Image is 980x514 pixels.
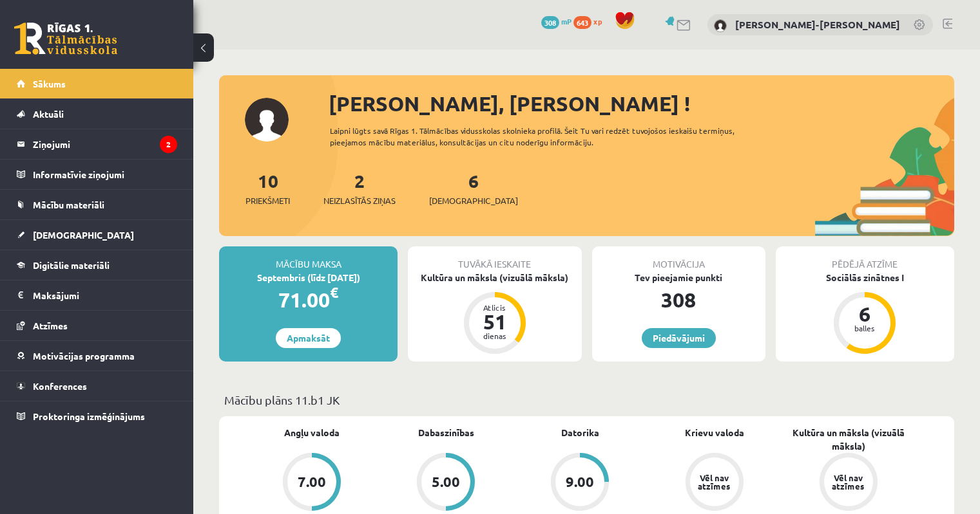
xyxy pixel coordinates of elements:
[33,129,177,159] legend: Ziņojumi
[323,169,396,207] a: 2Neizlasītās ziņas
[648,453,782,513] a: Vēl nav atzīmes
[245,453,379,513] a: 7.00
[782,453,916,513] a: Vēl nav atzīmes
[17,311,177,340] a: Atzīmes
[33,280,177,310] legend: Maksājumi
[845,324,884,332] div: balles
[245,194,290,207] span: Priekšmeti
[219,271,398,284] div: Septembris (līdz [DATE])
[33,410,145,422] span: Proktoringa izmēģinājums
[284,426,340,439] a: Angļu valoda
[298,475,326,489] div: 7.00
[33,320,68,331] span: Atzīmes
[17,250,177,280] a: Digitālie materiāli
[33,380,87,392] span: Konferences
[329,88,954,119] div: [PERSON_NAME], [PERSON_NAME] !
[541,16,572,26] a: 308 mP
[408,271,581,356] a: Kultūra un māksla (vizuālā māksla) Atlicis 51 dienas
[429,169,518,207] a: 6[DEMOGRAPHIC_DATA]
[33,160,177,189] legend: Informatīvie ziņojumi
[33,78,66,89] span: Sākums
[33,229,134,241] span: [DEMOGRAPHIC_DATA]
[17,220,177,250] a: [DEMOGRAPHIC_DATA]
[541,16,559,29] span: 308
[17,280,177,310] a: Maksājumi
[17,371,177,401] a: Konferences
[697,473,733,490] div: Vēl nav atzīmes
[379,453,513,513] a: 5.00
[561,426,599,439] a: Datorika
[592,284,765,315] div: 308
[476,311,514,332] div: 51
[573,16,608,26] a: 643 xp
[245,169,290,207] a: 10Priekšmeti
[408,271,581,284] div: Kultūra un māksla (vizuālā māksla)
[17,160,177,189] a: Informatīvie ziņojumi
[219,284,398,315] div: 71.00
[592,246,765,271] div: Motivācija
[845,304,884,324] div: 6
[476,304,514,311] div: Atlicis
[17,69,177,98] a: Sākums
[17,341,177,371] a: Motivācijas programma
[330,283,338,302] span: €
[782,426,916,453] a: Kultūra un māksla (vizuālā māksla)
[276,328,341,348] a: Apmaksāt
[33,199,104,210] span: Mācību materiāli
[33,259,110,271] span: Digitālie materiāli
[776,271,954,284] div: Sociālās zinātnes I
[561,16,572,26] span: mP
[776,246,954,271] div: Pēdējā atzīme
[17,401,177,431] a: Proktoringa izmēģinājums
[573,16,591,29] span: 643
[330,125,771,148] div: Laipni lūgts savā Rīgas 1. Tālmācības vidusskolas skolnieka profilā. Šeit Tu vari redzēt tuvojošo...
[429,194,518,207] span: [DEMOGRAPHIC_DATA]
[160,136,177,153] i: 2
[14,23,117,55] a: Rīgas 1. Tālmācības vidusskola
[735,18,900,31] a: [PERSON_NAME]-[PERSON_NAME]
[776,271,954,356] a: Sociālās zinātnes I 6 balles
[17,99,177,129] a: Aktuāli
[642,328,716,348] a: Piedāvājumi
[593,16,602,26] span: xp
[33,108,64,120] span: Aktuāli
[566,475,594,489] div: 9.00
[418,426,474,439] a: Dabaszinības
[17,190,177,219] a: Mācību materiāli
[513,453,647,513] a: 9.00
[432,475,460,489] div: 5.00
[17,129,177,159] a: Ziņojumi2
[33,350,135,362] span: Motivācijas programma
[592,271,765,284] div: Tev pieejamie punkti
[831,473,867,490] div: Vēl nav atzīmes
[408,246,581,271] div: Tuvākā ieskaite
[219,246,398,271] div: Mācību maksa
[224,391,949,408] p: Mācību plāns 11.b1 JK
[476,332,514,340] div: dienas
[685,426,744,439] a: Krievu valoda
[323,194,396,207] span: Neizlasītās ziņas
[714,19,727,32] img: Martins Frīdenbergs-Tomašs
